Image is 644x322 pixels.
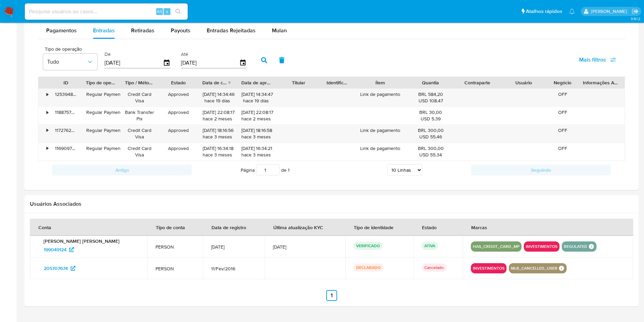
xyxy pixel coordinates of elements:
[25,7,188,16] input: Pesquise usuários ou casos...
[569,9,575,14] a: Notificações
[166,8,168,15] span: s
[171,7,185,16] button: search-icon
[632,8,639,15] a: Sair
[631,16,641,21] span: 3.161.2
[30,201,633,207] h2: Usuários Associados
[526,8,562,15] span: Atalhos rápidos
[591,8,629,15] p: magno.ferreira@mercadopago.com.br
[157,8,162,15] span: Alt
